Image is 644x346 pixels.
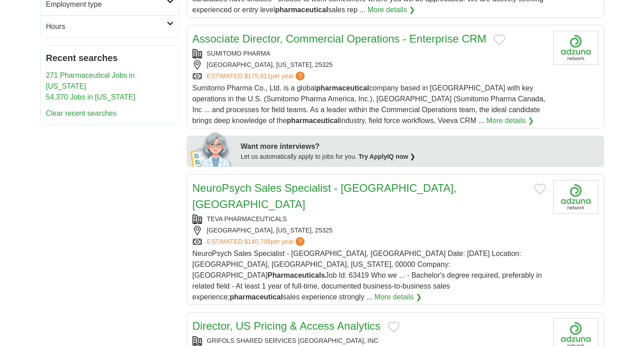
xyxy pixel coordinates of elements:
div: [GEOGRAPHIC_DATA], [US_STATE], 25325 [193,60,546,70]
strong: Pharmaceuticals [268,271,325,279]
div: SUMITOMO PHARMA [193,49,546,58]
span: NeuroPsych Sales Specialist - [GEOGRAPHIC_DATA], [GEOGRAPHIC_DATA] Date: [DATE] Location: [GEOGRA... [193,250,542,301]
div: GRIFOLS SHARED SERVICES [GEOGRAPHIC_DATA], INC [193,336,546,346]
a: Associate Director, Commercial Operations - Enterprise CRM [193,33,487,45]
strong: pharmaceutical [275,6,328,14]
a: Clear recent searches [46,109,117,117]
strong: pharmaceutical [230,293,282,301]
a: NeuroPsych Sales Specialist - [GEOGRAPHIC_DATA], [GEOGRAPHIC_DATA] [193,182,457,210]
div: [GEOGRAPHIC_DATA], [US_STATE], 25325 [193,226,546,235]
a: More details ❯ [367,5,415,15]
a: ESTIMATED:$175,811per year? [207,71,307,81]
span: ? [296,71,305,81]
span: ? [296,237,305,246]
img: Company logo [553,31,598,65]
strong: pharmaceutical [287,117,340,124]
a: Hours [41,15,179,38]
a: Try ApplyIQ now ❯ [358,153,415,160]
span: Sumitomo Pharma Co., Ltd. is a global company based in [GEOGRAPHIC_DATA] with key operations in t... [193,84,545,124]
strong: pharmaceutical [316,84,369,92]
a: ESTIMATED:$140,708per year? [207,237,307,246]
a: 54,370 Jobs in [US_STATE] [46,93,136,101]
img: apply-iq-scientist.png [190,131,234,167]
a: More details ❯ [486,115,534,126]
div: TEVA PHARMACEUTICALS [193,214,546,224]
button: Add to favorite jobs [494,34,505,45]
button: Add to favorite jobs [534,184,546,194]
h2: Hours [46,21,167,32]
img: Company logo [553,180,598,214]
button: Add to favorite jobs [388,322,400,332]
h2: Recent searches [46,51,174,65]
div: Let us automatically apply to jobs for you. [241,152,599,161]
span: $175,811 [244,72,270,80]
div: Want more interviews? [241,141,599,152]
a: More details ❯ [374,292,422,303]
span: $140,708 [244,238,270,245]
a: 271 Pharmaceutical Jobs in [US_STATE] [46,71,135,90]
a: Director, US Pricing & Access Analytics [193,320,381,332]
